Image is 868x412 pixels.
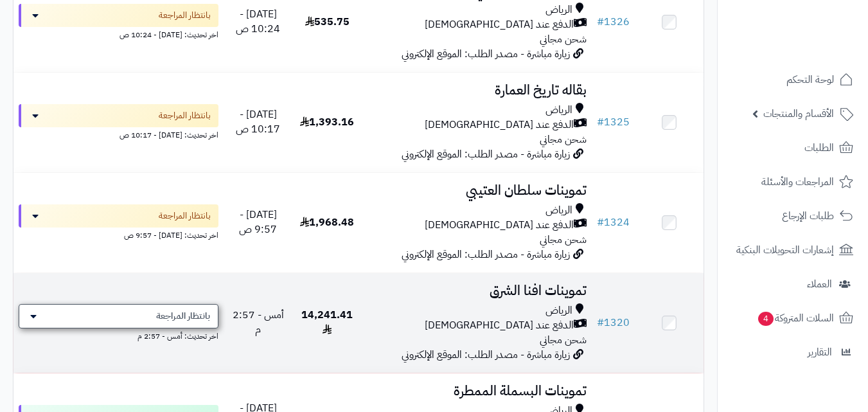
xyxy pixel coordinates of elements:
[782,207,834,225] span: طلبات الإرجاع
[725,166,860,197] a: المراجعات والأسئلة
[233,307,284,337] span: أمس - 2:57 م
[540,332,587,348] span: شحن مجاني
[807,275,832,293] span: العملاء
[19,27,218,40] div: اخر تحديث: [DATE] - 10:24 ص
[597,315,630,330] a: #1320
[804,139,834,157] span: الطلبات
[725,235,860,265] a: إشعارات التحويلات البنكية
[758,312,774,326] span: 4
[763,105,834,123] span: الأقسام والمنتجات
[367,83,587,98] h3: بقاله تاريخ العمارة
[786,71,834,89] span: لوحة التحكم
[402,247,570,262] span: زيارة مباشرة - مصدر الطلب: الموقع الإلكتروني
[402,147,570,162] span: زيارة مباشرة - مصدر الطلب: الموقع الإلكتروني
[239,207,277,237] span: [DATE] - 9:57 ص
[425,318,574,333] span: الدفع عند [DEMOGRAPHIC_DATA]
[761,173,834,191] span: المراجعات والأسئلة
[425,218,574,233] span: الدفع عند [DEMOGRAPHIC_DATA]
[545,103,572,118] span: الرياض
[545,203,572,218] span: الرياض
[159,9,211,22] span: بانتظار المراجعة
[597,215,630,230] a: #1324
[545,303,572,318] span: الرياض
[597,315,604,330] span: #
[725,269,860,300] a: العملاء
[725,337,860,368] a: التقارير
[545,3,572,17] span: الرياض
[597,114,604,130] span: #
[757,309,834,327] span: السلات المتروكة
[19,127,218,141] div: اخر تحديث: [DATE] - 10:17 ص
[425,118,574,132] span: الدفع عند [DEMOGRAPHIC_DATA]
[402,46,570,62] span: زيارة مباشرة - مصدر الطلب: الموقع الإلكتروني
[540,31,587,47] span: شحن مجاني
[597,114,630,130] a: #1325
[402,347,570,363] span: زيارة مباشرة - مصدر الطلب: الموقع الإلكتروني
[725,132,860,163] a: الطلبات
[597,14,630,30] a: #1326
[367,283,587,298] h3: تموينات افنا الشرق
[305,14,350,30] span: 535.75
[736,241,834,259] span: إشعارات التحويلات البنكية
[367,384,587,399] h3: تموينات البسملة الممطرة
[367,183,587,198] h3: تموينات سلطان العتيبي
[540,232,587,247] span: شحن مجاني
[236,6,280,37] span: [DATE] - 10:24 ص
[597,14,604,30] span: #
[300,215,354,230] span: 1,968.48
[300,114,354,130] span: 1,393.16
[725,64,860,95] a: لوحة التحكم
[425,17,574,32] span: الدفع عند [DEMOGRAPHIC_DATA]
[159,210,211,222] span: بانتظار المراجعة
[597,215,604,230] span: #
[540,132,587,147] span: شحن مجاني
[301,307,353,337] span: 14,241.41
[156,310,210,323] span: بانتظار المراجعة
[781,36,856,63] img: logo-2.png
[159,109,211,122] span: بانتظار المراجعة
[725,201,860,231] a: طلبات الإرجاع
[19,228,218,241] div: اخر تحديث: [DATE] - 9:57 ص
[725,303,860,334] a: السلات المتروكة4
[236,107,280,137] span: [DATE] - 10:17 ص
[19,328,218,342] div: اخر تحديث: أمس - 2:57 م
[808,343,832,361] span: التقارير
